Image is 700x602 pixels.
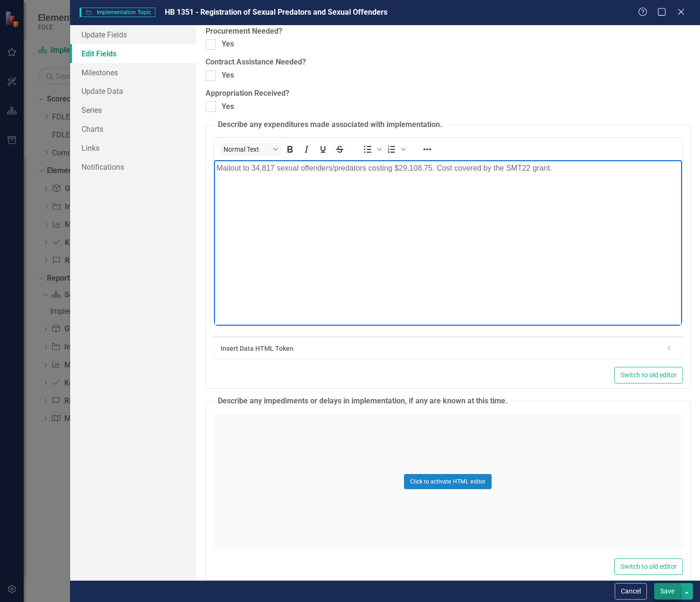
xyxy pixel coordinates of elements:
[615,583,647,600] button: Cancel
[70,100,196,119] a: Series
[384,143,407,156] div: Numbered list
[206,88,691,99] label: Appropriation Received?
[614,558,683,575] button: Switch to old editor
[213,119,447,130] legend: Describe any expenditures made associated with implementation.
[221,344,661,353] div: Insert Data HTML Token
[80,8,155,17] span: Implementation Topic
[282,143,298,156] button: Bold
[70,44,196,63] a: Edit Fields
[419,143,435,156] button: Reveal or hide additional toolbar items
[332,143,348,156] button: Strikethrough
[70,157,196,176] a: Notifications
[404,474,492,489] button: Click to activate HTML editor
[359,143,383,156] div: Bullet list
[70,138,196,157] a: Links
[70,119,196,138] a: Charts
[654,583,681,600] button: Save
[213,396,512,407] legend: Describe any impediments or delays in implementation, if any are known at this time.
[165,8,387,17] span: HB 1351 - Registration of Sexual Predators and Sexual Offenders
[206,57,691,68] label: Contract Assistance Needed?
[214,160,682,326] iframe: Rich Text Area
[70,25,196,44] a: Update Fields
[222,39,234,50] div: Yes
[70,82,196,100] a: Update Data
[224,146,270,153] span: Normal Text
[222,70,234,81] div: Yes
[298,143,314,156] button: Italic
[315,143,331,156] button: Underline
[206,26,691,37] label: Procurement Needed?
[614,367,683,383] button: Switch to old editor
[70,63,196,82] a: Milestones
[222,101,234,112] div: Yes
[220,143,281,156] button: Block Normal Text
